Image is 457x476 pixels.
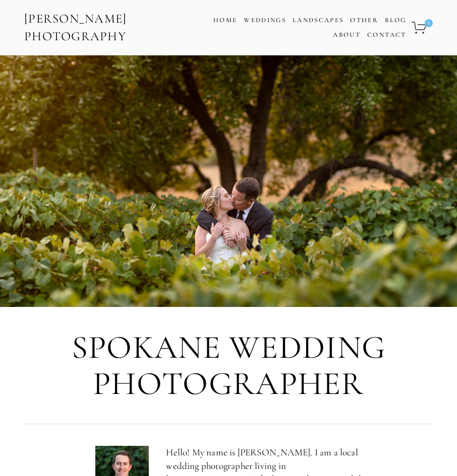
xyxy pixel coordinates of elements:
[333,28,361,42] a: About
[23,8,192,48] a: [PERSON_NAME] Photography
[385,13,406,28] a: Blog
[410,16,434,40] a: 0 items in cart
[425,19,433,27] span: 0
[244,16,286,24] a: Weddings
[24,330,433,402] h1: Spokane Wedding Photographer
[367,28,406,42] a: Contact
[350,16,378,24] a: Other
[213,13,237,28] a: Home
[293,16,344,24] a: Landscapes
